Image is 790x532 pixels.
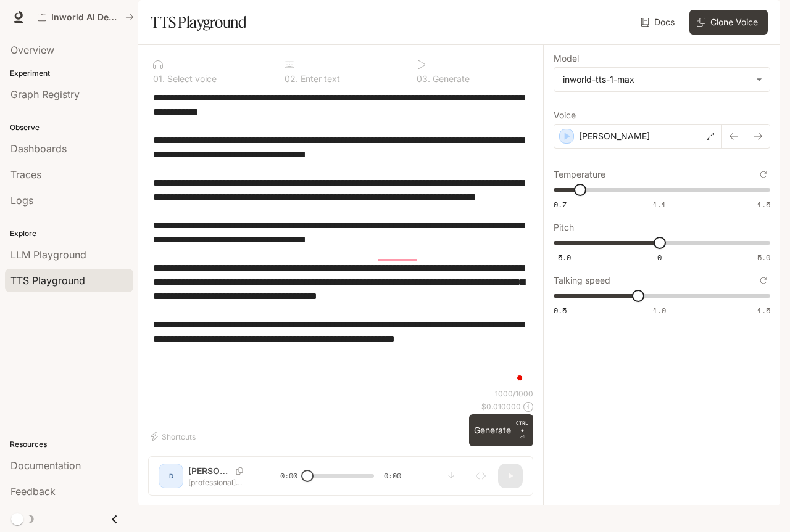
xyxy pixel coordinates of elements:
p: Voice [554,111,576,120]
button: All workspaces [32,5,139,30]
textarea: To enrich screen reader interactions, please activate Accessibility in Grammarly extension settings [153,91,528,388]
p: ⏎ [516,419,528,441]
span: 0 [657,252,662,263]
p: Model [554,54,579,63]
button: Clone Voice [689,10,768,35]
button: GenerateCTRL +⏎ [469,414,533,446]
span: 1.1 [653,199,666,210]
h1: TTS Playground [151,10,246,35]
div: inworld-tts-1-max [554,68,770,91]
a: Docs [638,10,680,35]
p: 0 1 . [153,75,165,83]
button: Reset to default [757,168,770,181]
span: 0.5 [554,305,567,316]
p: Generate [430,75,470,83]
span: 1.5 [757,305,770,316]
p: Select voice [165,75,217,83]
p: Inworld AI Demos [51,12,120,23]
span: 5.0 [757,252,770,263]
p: Temperature [554,170,605,179]
p: [PERSON_NAME] [579,130,650,142]
p: Enter text [298,75,340,83]
span: 0.7 [554,199,567,210]
p: 0 3 . [417,75,430,83]
p: 0 2 . [285,75,298,83]
button: Shortcuts [148,427,201,446]
p: $ 0.010000 [481,401,521,412]
p: Talking speed [554,276,610,285]
span: 1.0 [653,305,666,316]
span: 1.5 [757,199,770,210]
div: inworld-tts-1-max [563,73,750,86]
button: Reset to default [757,274,770,287]
span: -5.0 [554,252,571,263]
p: Pitch [554,223,574,232]
p: 1000 / 1000 [495,388,533,399]
p: CTRL + [516,419,528,434]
